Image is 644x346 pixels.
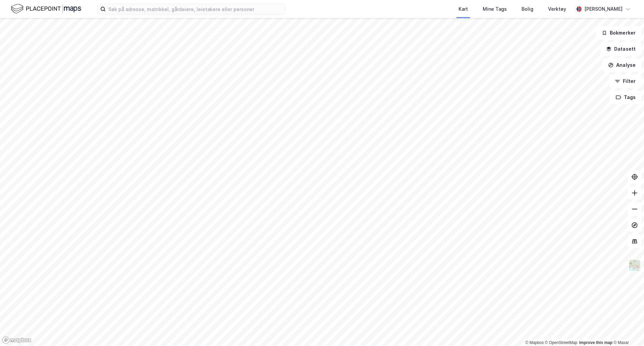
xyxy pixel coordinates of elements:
[522,5,533,13] div: Bolig
[596,26,641,40] button: Bokmerker
[610,314,644,346] div: Kontrollprogram for chat
[609,75,641,88] button: Filter
[602,58,641,72] button: Analyse
[459,5,468,13] div: Kart
[2,336,32,344] a: Mapbox homepage
[483,5,507,13] div: Mine Tags
[11,3,81,15] img: logo.f888ab2527a4732fd821a326f86c7f29.svg
[545,340,578,345] a: OpenStreetMap
[628,259,641,272] img: Z
[579,340,612,345] a: Improve this map
[610,91,641,104] button: Tags
[525,340,544,345] a: Mapbox
[548,5,566,13] div: Verktøy
[106,4,285,14] input: Søk på adresse, matrikkel, gårdeiere, leietakere eller personer
[610,314,644,346] iframe: Chat Widget
[584,5,623,13] div: [PERSON_NAME]
[600,42,641,56] button: Datasett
